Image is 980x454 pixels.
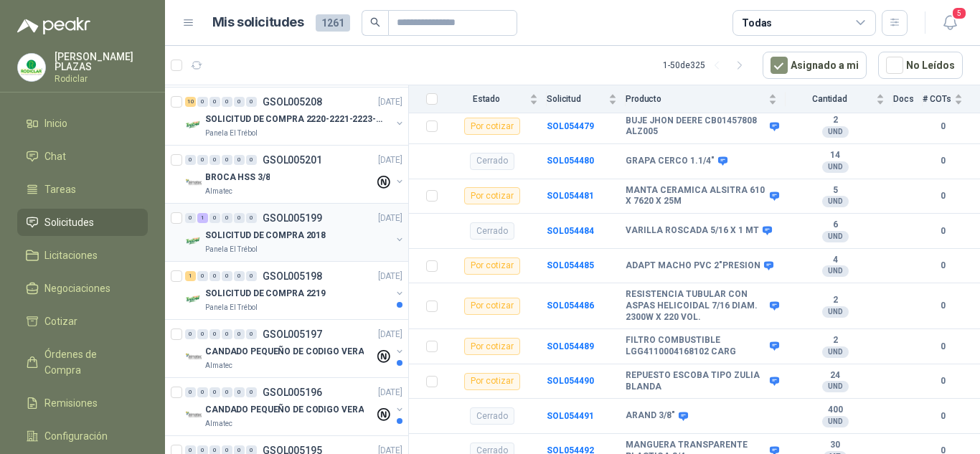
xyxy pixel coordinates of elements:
span: Solicitud [547,94,606,104]
a: Órdenes de Compra [17,341,148,384]
span: Producto [626,94,765,104]
div: 0 [246,387,257,397]
div: 0 [234,387,245,397]
a: Cotizar [17,308,148,335]
div: Cerrado [470,153,514,170]
b: 4 [786,255,885,266]
div: 0 [246,155,257,165]
div: 0 [246,213,257,223]
th: Estado [446,85,547,113]
p: [DATE] [378,153,402,167]
div: 0 [197,271,208,281]
div: Todas [742,15,772,31]
div: 0 [222,387,232,397]
div: 0 [222,271,232,281]
div: Por cotizar [464,257,520,275]
p: [DATE] [378,328,402,341]
b: 14 [786,150,885,161]
b: 30 [786,440,885,451]
a: 0 0 0 0 0 0 GSOL005201[DATE] Company LogoBROCA HSS 3/8Almatec [185,151,405,197]
b: VARILLA ROSCADA 5/16 X 1 MT [626,225,759,237]
div: 0 [222,213,232,223]
span: 1261 [316,14,350,32]
div: 0 [246,97,257,107]
p: GSOL005196 [263,387,322,397]
div: 0 [234,97,245,107]
a: Negociaciones [17,275,148,302]
div: UND [822,381,849,392]
span: Negociaciones [44,280,110,296]
b: 0 [923,410,963,423]
div: 0 [209,271,220,281]
img: Company Logo [185,116,202,133]
img: Company Logo [185,349,202,366]
b: SOL054490 [547,376,594,386]
button: No Leídos [878,52,963,79]
b: 2 [786,335,885,346]
div: UND [822,196,849,207]
div: 0 [209,329,220,339]
span: Licitaciones [44,247,98,263]
b: 5 [786,185,885,197]
img: Company Logo [185,232,202,250]
b: 0 [923,189,963,203]
a: SOL054484 [547,226,594,236]
div: 0 [234,155,245,165]
a: 0 1 0 0 0 0 GSOL005199[DATE] Company LogoSOLICITUD DE COMPRA 2018Panela El Trébol [185,209,405,255]
b: ARAND 3/8" [626,410,675,422]
a: Remisiones [17,389,148,417]
th: Producto [626,85,786,113]
a: Chat [17,143,148,170]
span: Cantidad [786,94,873,104]
b: 0 [923,224,963,238]
div: 1 [185,271,196,281]
a: SOL054480 [547,156,594,166]
b: SOL054491 [547,411,594,421]
b: REPUESTO ESCOBA TIPO ZULIA BLANDA [626,370,766,392]
span: Estado [446,94,527,104]
div: Por cotizar [464,187,520,204]
img: Company Logo [185,290,202,308]
p: Almatec [205,186,232,197]
p: Rodiclar [55,75,148,83]
th: Solicitud [547,85,626,113]
th: Cantidad [786,85,893,113]
div: Por cotizar [464,373,520,390]
div: Por cotizar [464,298,520,315]
div: UND [822,126,849,138]
button: Asignado a mi [763,52,867,79]
b: SOL054485 [547,260,594,270]
div: 0 [197,97,208,107]
b: 0 [923,340,963,354]
a: SOL054486 [547,301,594,311]
div: 0 [209,213,220,223]
p: [DATE] [378,212,402,225]
p: SOLICITUD DE COMPRA 2220-2221-2223-2224 [205,113,384,126]
div: Cerrado [470,407,514,425]
b: SOL054479 [547,121,594,131]
div: Cerrado [470,222,514,240]
p: Almatec [205,360,232,372]
p: Panela El Trébol [205,302,258,313]
p: GSOL005199 [263,213,322,223]
a: Configuración [17,422,148,450]
div: UND [822,231,849,242]
a: 0 0 0 0 0 0 GSOL005197[DATE] Company LogoCANDADO PEQUEÑO DE CODIGO VERAAlmatec [185,326,405,372]
div: 0 [197,329,208,339]
a: Licitaciones [17,242,148,269]
div: 0 [234,271,245,281]
span: Tareas [44,181,76,197]
p: [PERSON_NAME] PLAZAS [55,52,148,72]
span: Órdenes de Compra [44,346,134,378]
a: 0 0 0 0 0 0 GSOL005196[DATE] Company LogoCANDADO PEQUEÑO DE CODIGO VERAAlmatec [185,384,405,430]
b: RESISTENCIA TUBULAR CON ASPAS HELICOIDAL 7/16 DIAM. 2300W X 220 VOL. [626,289,766,323]
div: 10 [185,97,196,107]
p: GSOL005198 [263,271,322,281]
span: Inicio [44,115,67,131]
b: 0 [923,154,963,168]
div: 0 [185,155,196,165]
img: Company Logo [185,174,202,191]
p: BROCA HSS 3/8 [205,171,270,184]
